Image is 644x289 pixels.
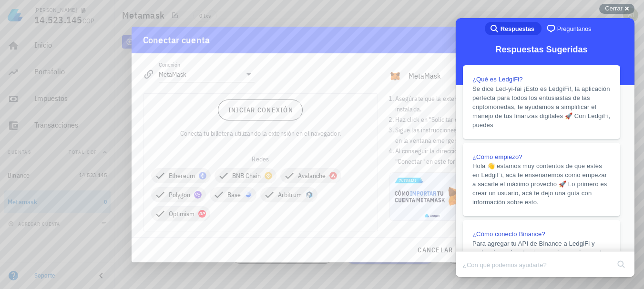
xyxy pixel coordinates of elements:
[395,125,501,146] li: Sigue las instrucciones de la extensión en la ventana emergente.
[605,5,623,12] span: Cerrar
[157,188,200,202] span: Polygon
[395,93,501,114] li: Asegúrate que la extensión esté instalada.
[456,18,634,277] iframe: Help Scout Beacon - Live Chat, Contact Form, and Knowledge Base
[413,241,457,259] button: cancelar
[216,188,250,202] span: Base
[228,106,293,114] span: Iniciar conexión
[286,169,335,183] span: Avalanche
[7,202,164,276] a: ¿Cómo conecto Binance?Para agregar tu API de Binance a LedgiFi y poder sincronizar tus transaccio...
[17,212,90,219] span: ¿Cómo conecto Binance?
[221,169,270,183] span: BNB Chain
[395,146,501,167] li: Al conseguir la dirección, haz click en "Conectar" en este formulario.
[409,71,501,80] div: MetaMask
[266,188,311,202] span: Arbitrum
[143,32,210,48] div: Conectar cuenta
[218,100,303,120] button: Iniciar conexión
[157,169,204,183] span: Ethereum
[151,154,370,164] div: Redes
[599,4,634,14] button: Cerrar
[157,207,204,221] span: Optimism
[17,222,150,265] span: Para agregar tu API de Binance a LedgiFi y poder sincronizar tus transacciones, sigue esta guía: ...
[159,61,180,68] label: Conexión
[417,246,453,254] span: cancelar
[395,114,501,125] li: Haz click en "Solicitar conexión".
[180,128,341,139] p: Conecta tu billetera utilizando la extensión en el navegador.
